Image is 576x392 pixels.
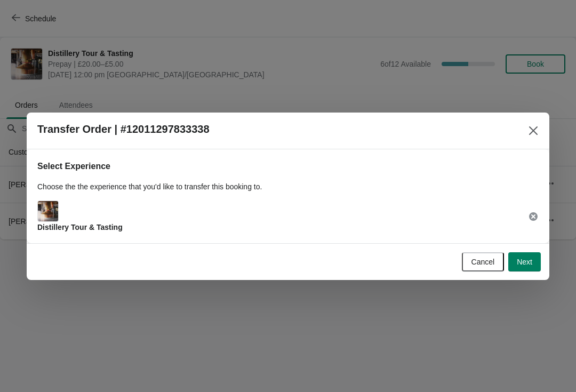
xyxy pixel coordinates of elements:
[508,252,541,271] button: Next
[37,181,539,192] p: Choose the the experience that you'd like to transfer this booking to.
[37,160,539,173] h2: Select Experience
[462,252,505,271] button: Cancel
[524,121,543,140] button: Close
[38,201,58,221] img: Main Experience Image
[471,258,495,266] span: Cancel
[37,223,123,231] span: Distillery Tour & Tasting
[37,123,210,135] h2: Transfer Order | #12011297833338
[517,258,532,266] span: Next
